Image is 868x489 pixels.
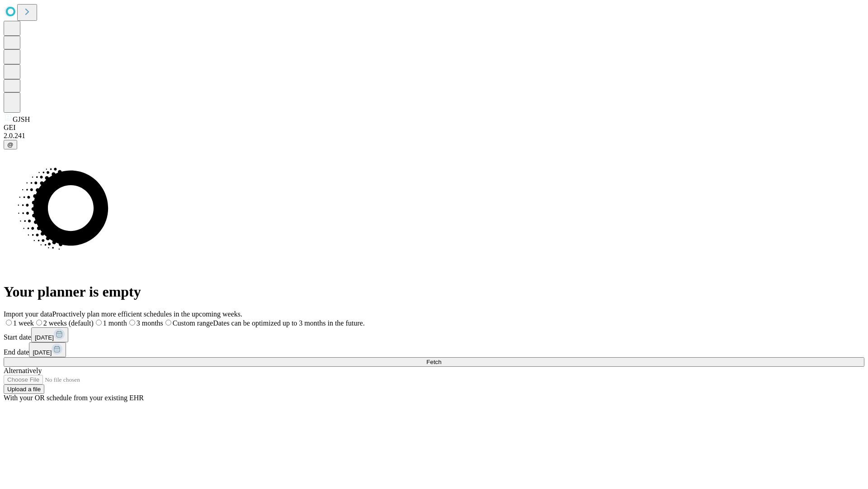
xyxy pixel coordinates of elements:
span: Alternatively [4,367,42,374]
button: Upload a file [4,384,44,394]
span: Fetch [426,359,441,365]
span: With your OR schedule from your existing EHR [4,394,144,402]
span: [DATE] [35,334,54,341]
input: 3 months [129,320,135,326]
div: End date [4,342,864,357]
span: 2 weeks (default) [43,319,94,327]
h1: Your planner is empty [4,283,864,300]
input: 1 month [96,320,102,326]
span: 1 month [103,319,127,327]
span: [DATE] [33,349,52,356]
span: @ [7,141,14,148]
span: Custom range [173,319,213,327]
span: GJSH [13,115,30,123]
div: Start date [4,327,864,342]
button: [DATE] [31,327,68,342]
input: 1 week [6,320,12,326]
button: [DATE] [29,342,66,357]
input: Custom rangeDates can be optimized up to 3 months in the future. [165,320,171,326]
div: 2.0.241 [4,132,864,140]
span: Dates can be optimized up to 3 months in the future. [213,319,364,327]
button: Fetch [4,357,864,367]
span: Import your data [4,310,52,318]
input: 2 weeks (default) [36,320,42,326]
span: 3 months [137,319,163,327]
span: Proactively plan more efficient schedules in the upcoming weeks. [52,310,242,318]
button: @ [4,140,17,149]
div: GEI [4,124,864,132]
span: 1 week [13,319,34,327]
